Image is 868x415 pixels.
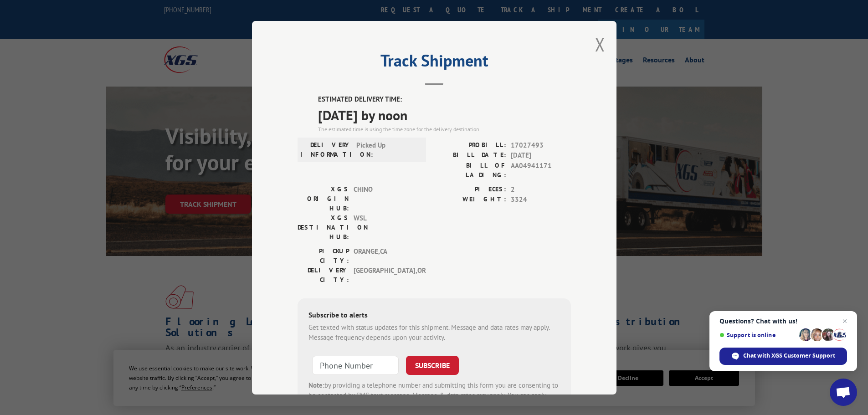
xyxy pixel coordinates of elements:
label: BILL OF LADING: [434,160,506,179]
label: XGS ORIGIN HUB: [298,184,349,213]
label: DELIVERY CITY: [298,265,349,284]
h2: Track Shipment [298,54,571,72]
span: [GEOGRAPHIC_DATA] , OR [354,265,415,284]
span: CHINO [354,184,415,213]
span: 17027493 [511,140,571,150]
span: Chat with XGS Customer Support [743,352,835,360]
label: PROBILL: [434,140,506,150]
span: Questions? Chat with us! [719,318,847,325]
label: PICKUP CITY: [298,246,349,265]
input: Phone Number [312,355,399,374]
div: Get texted with status updates for this shipment. Message and data rates may apply. Message frequ... [308,322,560,343]
span: Picked Up [356,140,418,159]
label: WEIGHT: [434,195,506,205]
span: Chat with XGS Customer Support [719,348,847,365]
div: The estimated time is using the time zone for the delivery destination. [318,125,571,133]
label: BILL DATE: [434,150,506,161]
span: Support is online [719,332,796,338]
div: Subscribe to alerts [308,309,560,322]
span: ORANGE , CA [354,246,415,265]
span: 2 [511,184,571,195]
label: XGS DESTINATION HUB: [298,213,349,241]
span: [DATE] by noon [318,104,571,125]
span: AA04941171 [511,160,571,179]
span: 3324 [511,195,571,205]
button: Close modal [595,32,605,56]
a: Open chat [830,379,857,406]
span: WSL [354,213,415,241]
span: [DATE] [511,150,571,161]
div: by providing a telephone number and submitting this form you are consenting to be contacted by SM... [308,380,560,411]
label: ESTIMATED DELIVERY TIME: [318,94,571,105]
strong: Note: [308,380,324,389]
label: DELIVERY INFORMATION: [300,140,352,159]
button: SUBSCRIBE [406,355,459,374]
label: PIECES: [434,184,506,195]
